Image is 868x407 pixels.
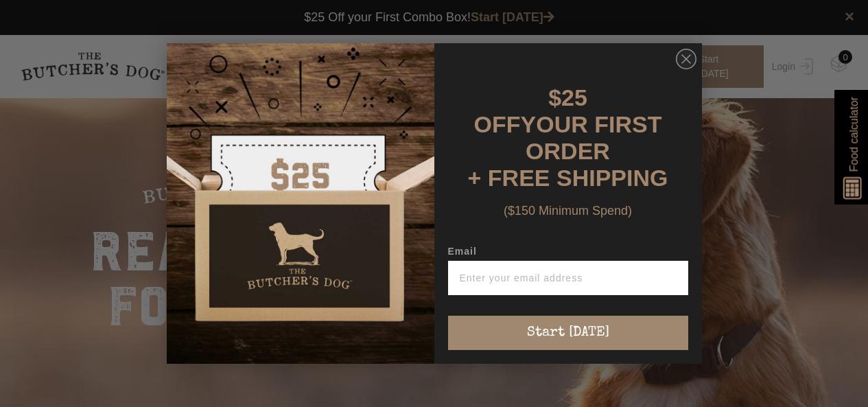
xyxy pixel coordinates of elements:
span: YOUR FIRST ORDER + FREE SHIPPING [468,111,668,191]
label: Email [448,246,688,261]
img: d0d537dc-5429-4832-8318-9955428ea0a1.jpeg [167,43,434,364]
button: Close dialog [676,49,696,69]
span: ($150 Minimum Spend) [504,204,632,218]
span: $25 OFF [474,84,587,137]
span: Food calculator [845,97,862,172]
button: Start [DATE] [448,316,688,350]
input: Enter your email address [448,261,688,295]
